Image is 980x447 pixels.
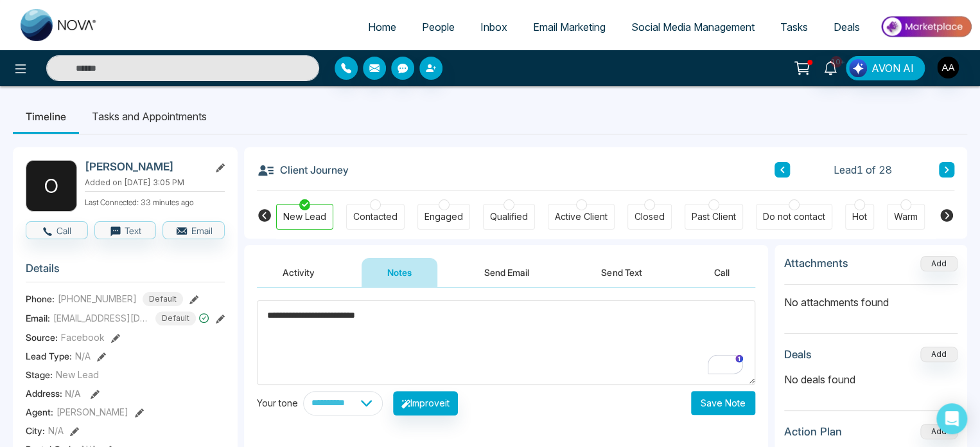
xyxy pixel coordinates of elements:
div: Engaged [424,210,463,223]
div: Past Client [692,210,736,223]
h3: Details [26,262,225,282]
p: Last Connected: 33 minutes ago [85,194,225,208]
span: Address: [26,387,81,400]
div: Warm [894,210,918,223]
p: No deals found [784,372,958,387]
button: Add [920,424,958,439]
img: Nova CRM Logo [21,9,98,41]
button: Save Note [691,391,755,415]
span: 10+ [830,56,842,68]
span: Add [920,257,958,268]
p: Added on [DATE] 3:05 PM [85,177,225,188]
span: Default [155,311,196,325]
a: Email Marketing [520,15,618,39]
a: People [409,15,468,39]
span: Social Media Management [631,21,755,33]
button: Activity [257,258,340,287]
span: Facebook [61,331,105,344]
a: Home [355,15,409,39]
button: Add [920,256,958,271]
span: Source: [26,331,58,344]
span: Default [143,292,183,306]
span: N/A [65,388,81,399]
button: Call [26,221,88,239]
img: Market-place.gif [879,12,972,41]
div: Qualified [490,210,528,223]
h3: Client Journey [257,160,349,179]
button: Add [920,347,958,362]
h2: [PERSON_NAME] [85,160,204,173]
span: City : [26,424,45,437]
a: Deals [821,15,873,39]
p: No attachments found [784,285,958,310]
span: Email: [26,311,50,325]
h3: Action Plan [784,425,842,438]
span: N/A [75,349,91,363]
span: Phone: [26,292,55,306]
span: Agent: [26,405,53,419]
button: Improveit [393,391,458,415]
span: Stage: [26,368,53,381]
div: Your tone [257,396,303,410]
span: [EMAIL_ADDRESS][DOMAIN_NAME] [53,311,150,325]
button: Send Text [575,258,667,287]
span: Tasks [780,21,808,33]
li: Timeline [13,99,79,134]
span: Home [368,21,396,33]
div: New Lead [283,210,326,223]
li: Tasks and Appointments [79,99,220,134]
div: Hot [852,210,867,223]
button: Notes [362,258,437,287]
h3: Deals [784,348,812,361]
a: Social Media Management [618,15,767,39]
span: Email Marketing [533,21,606,33]
div: O [26,160,77,212]
div: Active Client [555,210,608,223]
div: Closed [634,210,665,223]
a: 10+ [815,56,846,78]
button: Text [94,221,157,239]
div: Do not contact [763,210,825,223]
span: Lead 1 of 28 [834,162,892,178]
span: Lead Type: [26,349,72,363]
span: Deals [834,21,860,33]
span: [PHONE_NUMBER] [58,292,137,306]
button: Email [162,221,225,239]
img: User Avatar [937,57,959,78]
h3: Attachments [784,257,848,269]
span: People [422,21,455,33]
a: Inbox [468,15,520,39]
button: Send Email [459,258,555,287]
span: AVON AI [871,60,914,76]
span: Inbox [480,21,507,33]
span: N/A [48,424,64,437]
button: AVON AI [846,56,925,80]
img: Lead Flow [849,59,867,77]
div: Contacted [353,210,398,223]
span: New Lead [56,368,99,381]
button: Call [688,258,755,287]
a: Tasks [767,15,821,39]
textarea: To enrich screen reader interactions, please activate Accessibility in Grammarly extension settings [257,300,755,385]
span: [PERSON_NAME] [57,405,128,419]
div: Open Intercom Messenger [936,403,967,434]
